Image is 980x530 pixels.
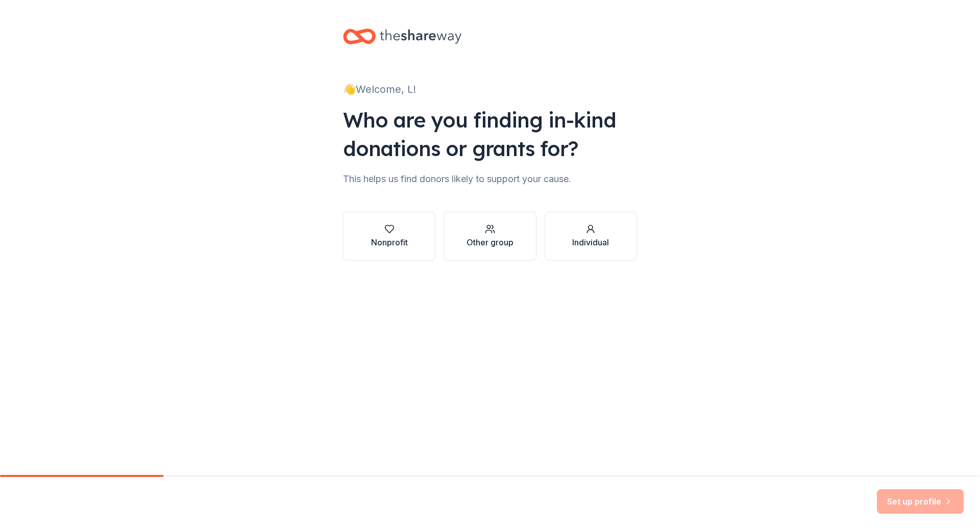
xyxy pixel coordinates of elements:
[343,171,637,187] div: This helps us find donors likely to support your cause.
[467,236,513,248] div: Other group
[545,212,637,261] button: Individual
[343,212,435,261] button: Nonprofit
[371,236,408,248] div: Nonprofit
[343,81,637,97] div: 👋 Welcome, L!
[572,236,609,248] div: Individual
[343,106,637,163] div: Who are you finding in-kind donations or grants for?
[444,212,536,261] button: Other group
